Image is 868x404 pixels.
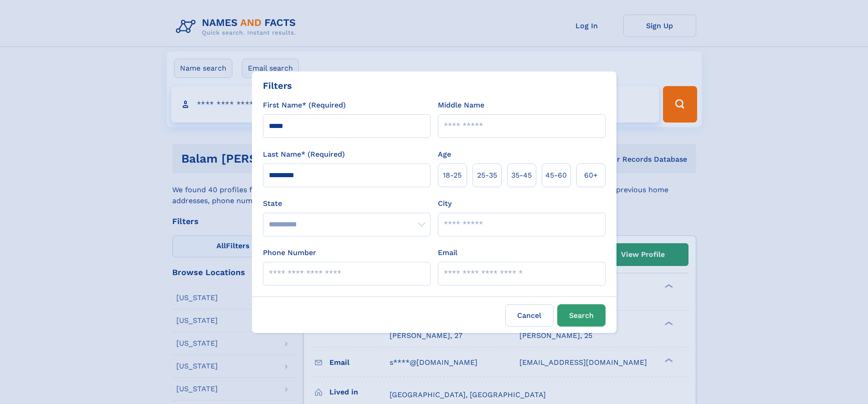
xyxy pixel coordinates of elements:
[263,149,345,160] label: Last Name* (Required)
[438,198,452,209] label: City
[263,79,292,92] div: Filters
[545,170,567,181] span: 45‑60
[263,100,346,111] label: First Name* (Required)
[438,247,457,258] label: Email
[438,100,484,111] label: Middle Name
[584,170,598,181] span: 60+
[438,149,451,160] label: Age
[443,170,462,181] span: 18‑25
[477,170,497,181] span: 25‑35
[263,247,316,258] label: Phone Number
[505,304,554,327] label: Cancel
[557,304,606,327] button: Search
[511,170,532,181] span: 35‑45
[263,198,431,209] label: State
